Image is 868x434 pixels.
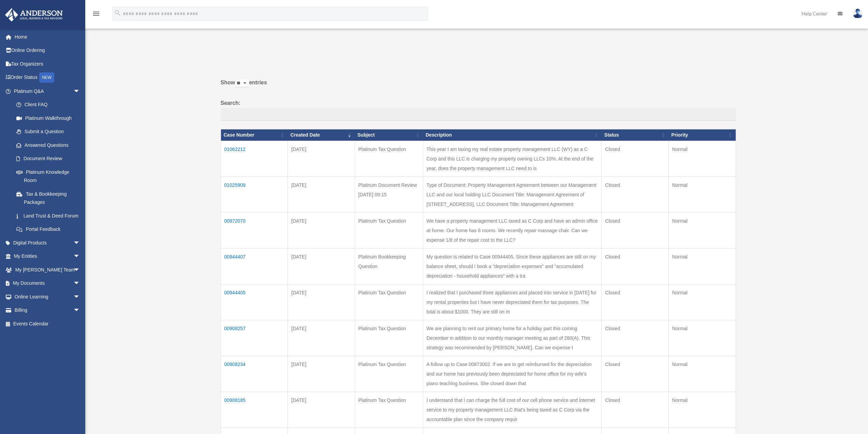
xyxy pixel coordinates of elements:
[221,78,736,94] label: Show entries
[668,129,736,141] th: Priority: activate to sort column ascending
[288,129,355,141] th: Created Date: activate to sort column ascending
[5,263,90,277] a: My [PERSON_NAME] Teamarrow_drop_down
[423,177,602,212] td: Type of Document: Property Management Agreement between our Management LLC and our local holding ...
[3,8,65,22] img: Anderson Advisors Platinum Portal
[355,141,423,177] td: Platinum Tax Question
[5,44,90,57] a: Online Ordering
[221,392,288,428] td: 00908185
[221,320,288,356] td: 00908257
[221,98,736,121] label: Search:
[355,356,423,392] td: Platinum Tax Question
[288,248,355,284] td: [DATE]
[355,212,423,248] td: Platinum Tax Question
[5,57,90,71] a: Tax Organizers
[668,141,736,177] td: Normal
[5,84,87,98] a: Platinum Q&Aarrow_drop_down
[355,177,423,212] td: Platinum Document Review [DATE] 09:15
[221,356,288,392] td: 00908234
[221,284,288,320] td: 00944405
[10,165,87,187] a: Platinum Knowledge Room
[221,248,288,284] td: 00944407
[221,212,288,248] td: 00972070
[602,177,669,212] td: Closed
[602,392,669,428] td: Closed
[668,356,736,392] td: Normal
[668,320,736,356] td: Normal
[602,141,669,177] td: Closed
[73,84,87,98] span: arrow_drop_down
[288,356,355,392] td: [DATE]
[668,248,736,284] td: Normal
[602,129,669,141] th: Status: activate to sort column ascending
[10,111,87,125] a: Platinum Walkthrough
[602,284,669,320] td: Closed
[423,356,602,392] td: A follow up to Case 00873002. If we are to get reimbursed for the depreciation and our home has p...
[423,141,602,177] td: This year I am taxing my real estate property management LLC (WY) as a C Corp and this LLC is cha...
[668,177,736,212] td: Normal
[288,392,355,428] td: [DATE]
[5,30,90,44] a: Home
[5,317,90,331] a: Events Calendar
[423,129,602,141] th: Description: activate to sort column ascending
[423,392,602,428] td: I understand that I can charge the full cost of our cell phone service and internet service to my...
[423,320,602,356] td: We are planning to rent our primary home for a holiday part this coming December in addition to o...
[221,108,736,121] input: Search:
[73,263,87,277] span: arrow_drop_down
[355,320,423,356] td: Platinum Tax Question
[10,138,84,152] a: Answered Questions
[602,356,669,392] td: Closed
[288,284,355,320] td: [DATE]
[10,125,87,139] a: Submit a Question
[10,209,87,223] a: Land Trust & Deed Forum
[10,223,87,236] a: Portal Feedback
[221,177,288,212] td: 01025909
[423,212,602,248] td: We have a property management LLC taxed as C Corp and have an admin office at home. Our home has ...
[92,10,100,18] i: menu
[602,248,669,284] td: Closed
[668,284,736,320] td: Normal
[73,277,87,291] span: arrow_drop_down
[355,284,423,320] td: Platinum Tax Question
[221,141,288,177] td: 01062212
[92,12,100,18] a: menu
[602,320,669,356] td: Closed
[5,250,90,263] a: My Entitiesarrow_drop_down
[423,248,602,284] td: My question is related to Case 00944405. Since these appliances are still on my balance sheet, sh...
[5,290,90,304] a: Online Learningarrow_drop_down
[355,129,423,141] th: Subject: activate to sort column ascending
[668,212,736,248] td: Normal
[73,290,87,304] span: arrow_drop_down
[288,141,355,177] td: [DATE]
[5,236,90,250] a: Digital Productsarrow_drop_down
[355,248,423,284] td: Platinum Bookkeeping Question
[73,236,87,250] span: arrow_drop_down
[235,80,249,87] select: Showentries
[5,304,90,317] a: Billingarrow_drop_down
[73,304,87,318] span: arrow_drop_down
[355,392,423,428] td: Platinum Tax Question
[114,9,121,17] i: search
[602,212,669,248] td: Closed
[5,71,90,85] a: Order StatusNEW
[39,72,54,83] div: NEW
[10,187,87,209] a: Tax & Bookkeeping Packages
[288,320,355,356] td: [DATE]
[10,98,87,112] a: Client FAQ
[853,9,863,18] img: User Pic
[5,277,90,290] a: My Documentsarrow_drop_down
[10,152,87,166] a: Document Review
[288,212,355,248] td: [DATE]
[221,129,288,141] th: Case Number: activate to sort column ascending
[73,250,87,264] span: arrow_drop_down
[288,177,355,212] td: [DATE]
[668,392,736,428] td: Normal
[423,284,602,320] td: I realized that I purchased three appliances and placed into service in [DATE] for my rental prop...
